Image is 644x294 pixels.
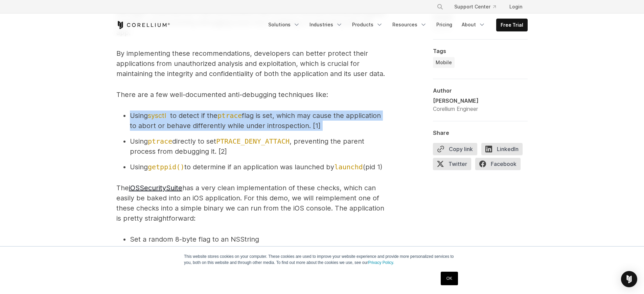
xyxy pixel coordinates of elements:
[148,137,172,145] span: ptrace
[475,158,525,173] a: Facebook
[621,271,637,287] div: Open Intercom Messenger
[264,19,304,31] a: Solutions
[264,19,528,31] div: Navigation Menu
[116,49,385,78] span: By implementing these recommendations, developers can better protect their applications from unau...
[433,87,528,94] div: Author
[433,57,455,68] a: Mobile
[481,143,523,155] span: LinkedIn
[334,163,363,171] span: launchd
[436,59,452,66] span: Mobile
[129,184,182,192] a: iOSSecuritySuite
[497,19,527,31] a: Free Trial
[130,235,259,243] span: Set a random 8-byte flag to an NSString
[217,112,242,120] span: ptrace
[130,137,364,155] span: Using directly to set , preventing the parent process from debugging it. [2]
[348,19,387,31] a: Products
[433,97,479,105] div: [PERSON_NAME]
[305,19,347,31] a: Industries
[130,112,381,130] span: Using to detect if the flag is set, which may cause the application to abort or behave differentl...
[216,137,290,145] span: PTRACE_DENY_ATTACH
[433,158,475,173] a: Twitter
[449,1,501,13] a: Support Center
[116,21,170,29] a: Corellium Home
[434,1,446,13] button: Search
[458,19,489,31] a: About
[433,48,528,54] div: Tags
[116,184,384,222] span: The has a very clean implementation of these checks, which can easily be baked into an iOS applic...
[475,158,521,170] span: Facebook
[368,260,394,265] a: Privacy Policy.
[148,163,184,171] span: getppid()
[130,163,383,171] span: Using to determine if an application was launched by (pid 1)
[388,19,431,31] a: Resources
[148,112,166,120] span: sysctl
[116,91,328,99] span: There are a few well-documented anti-debugging techniques like:
[429,1,528,13] div: Navigation Menu
[433,129,528,136] div: Share
[433,143,477,155] button: Copy link
[432,19,456,31] a: Pricing
[481,143,527,158] a: LinkedIn
[184,253,460,266] p: This website stores cookies on your computer. These cookies are used to improve your website expe...
[504,1,528,13] a: Login
[441,272,458,285] a: OK
[433,105,479,113] div: Corellium Engineer
[433,158,471,170] span: Twitter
